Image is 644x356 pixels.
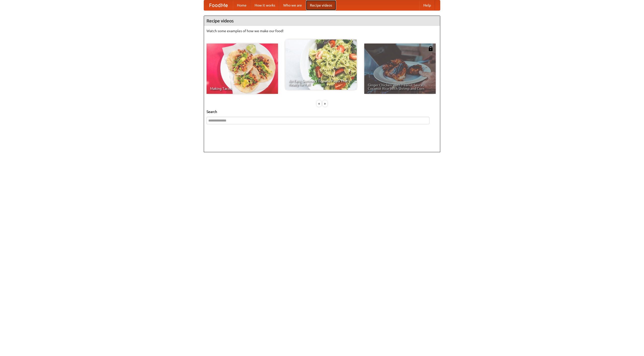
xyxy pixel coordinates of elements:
h5: Search [207,109,437,114]
div: » [323,100,327,107]
a: Help [419,0,435,10]
a: Recipe videos [306,0,336,10]
a: Home [233,0,251,10]
h4: Recipe videos [204,16,440,26]
img: 483408.png [428,46,433,51]
a: How it works [251,0,279,10]
span: Making Tacos [210,87,274,90]
a: Making Tacos [207,44,278,94]
a: An Easy, Summery Tomato Pasta That's Ready for Fall [285,39,357,90]
a: FoodMe [204,0,233,10]
span: An Easy, Summery Tomato Pasta That's Ready for Fall [289,79,353,86]
div: « [317,100,321,107]
a: Who we are [279,0,306,10]
p: Watch some examples of how we make our food! [207,28,437,33]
